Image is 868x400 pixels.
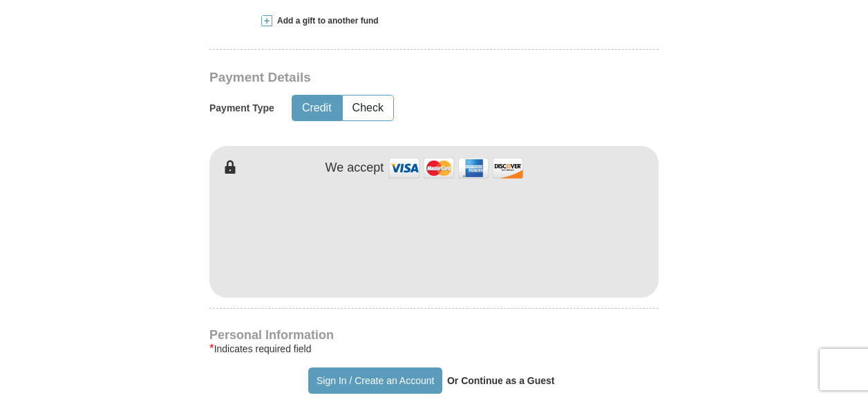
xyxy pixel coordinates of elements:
strong: Or Continue as a Guest [447,375,555,386]
div: Indicates required field [209,340,659,357]
h5: Payment Type [209,102,274,114]
button: Credit [292,96,341,121]
img: credit cards accepted [387,153,525,183]
h4: Personal Information [209,329,659,340]
span: Add a gift to another fund [272,15,379,27]
button: Check [343,96,393,121]
button: Sign In / Create an Account [308,367,442,394]
h4: We accept [325,161,384,176]
h3: Payment Details [209,70,562,86]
